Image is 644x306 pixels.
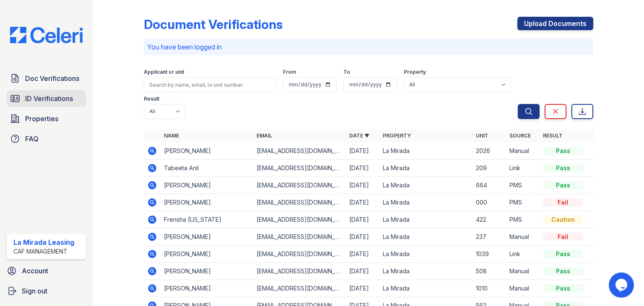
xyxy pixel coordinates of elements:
[346,246,379,263] td: [DATE]
[161,143,253,160] td: [PERSON_NAME]
[379,263,472,280] td: La Mirada
[22,286,47,296] span: Sign out
[161,194,253,211] td: [PERSON_NAME]
[161,246,253,263] td: [PERSON_NAME]
[22,266,48,276] span: Account
[379,160,472,177] td: La Mirada
[147,42,590,52] p: You have been logged in
[543,215,583,224] div: Caution
[473,177,506,194] td: 664
[506,194,540,211] td: PMS
[379,228,472,246] td: La Mirada
[13,247,74,256] div: CAF Management
[161,280,253,297] td: [PERSON_NAME]
[346,177,379,194] td: [DATE]
[404,69,426,75] label: Property
[7,110,86,127] a: Properties
[161,177,253,194] td: [PERSON_NAME]
[506,177,540,194] td: PMS
[379,177,472,194] td: La Mirada
[543,164,583,172] div: Pass
[25,73,79,83] span: Doc Verifications
[3,27,89,43] img: CE_Logo_Blue-a8612792a0a2168367f1c8372b55b34899dd931a85d93a1a3d3e32e68fde9ad4.png
[144,69,184,75] label: Applicant or unit
[343,69,350,75] label: To
[346,280,379,297] td: [DATE]
[25,114,58,124] span: Properties
[346,211,379,228] td: [DATE]
[379,194,472,211] td: La Mirada
[144,17,283,32] div: Document Verifications
[543,181,583,189] div: Pass
[349,132,369,139] a: Date ▼
[346,228,379,246] td: [DATE]
[506,280,540,297] td: Manual
[13,237,74,247] div: La Mirada Leasing
[253,211,346,228] td: [EMAIL_ADDRESS][DOMAIN_NAME]
[3,262,89,279] a: Account
[473,143,506,160] td: 2026
[506,228,540,246] td: Manual
[509,132,531,139] a: Source
[543,233,583,241] div: Fail
[3,283,89,299] a: Sign out
[253,143,346,160] td: [EMAIL_ADDRESS][DOMAIN_NAME]
[379,211,472,228] td: La Mirada
[506,143,540,160] td: Manual
[161,228,253,246] td: [PERSON_NAME]
[473,246,506,263] td: 1039
[144,77,276,92] input: Search by name, email, or unit number
[7,130,86,147] a: FAQ
[161,263,253,280] td: [PERSON_NAME]
[253,228,346,246] td: [EMAIL_ADDRESS][DOMAIN_NAME]
[517,17,593,30] a: Upload Documents
[473,194,506,211] td: 000
[253,177,346,194] td: [EMAIL_ADDRESS][DOMAIN_NAME]
[543,198,583,207] div: Fail
[506,160,540,177] td: Link
[506,211,540,228] td: PMS
[379,246,472,263] td: La Mirada
[543,267,583,275] div: Pass
[161,211,253,228] td: Frensha [US_STATE]
[609,272,636,298] iframe: chat widget
[346,160,379,177] td: [DATE]
[543,284,583,293] div: Pass
[257,132,272,139] a: Email
[253,194,346,211] td: [EMAIL_ADDRESS][DOMAIN_NAME]
[346,263,379,280] td: [DATE]
[476,132,488,139] a: Unit
[253,263,346,280] td: [EMAIL_ADDRESS][DOMAIN_NAME]
[543,250,583,258] div: Pass
[283,69,296,75] label: From
[473,211,506,228] td: 422
[506,246,540,263] td: Link
[473,228,506,246] td: 237
[383,132,411,139] a: Property
[253,280,346,297] td: [EMAIL_ADDRESS][DOMAIN_NAME]
[473,160,506,177] td: 209
[25,134,39,144] span: FAQ
[473,263,506,280] td: 508
[253,246,346,263] td: [EMAIL_ADDRESS][DOMAIN_NAME]
[506,263,540,280] td: Manual
[25,93,73,104] span: ID Verifications
[543,132,563,139] a: Result
[7,90,86,107] a: ID Verifications
[161,160,253,177] td: Tabeeta Anil
[379,280,472,297] td: La Mirada
[7,70,86,87] a: Doc Verifications
[473,280,506,297] td: 1010
[346,143,379,160] td: [DATE]
[379,143,472,160] td: La Mirada
[164,132,179,139] a: Name
[144,96,159,102] label: Result
[253,160,346,177] td: [EMAIL_ADDRESS][DOMAIN_NAME]
[543,147,583,155] div: Pass
[346,194,379,211] td: [DATE]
